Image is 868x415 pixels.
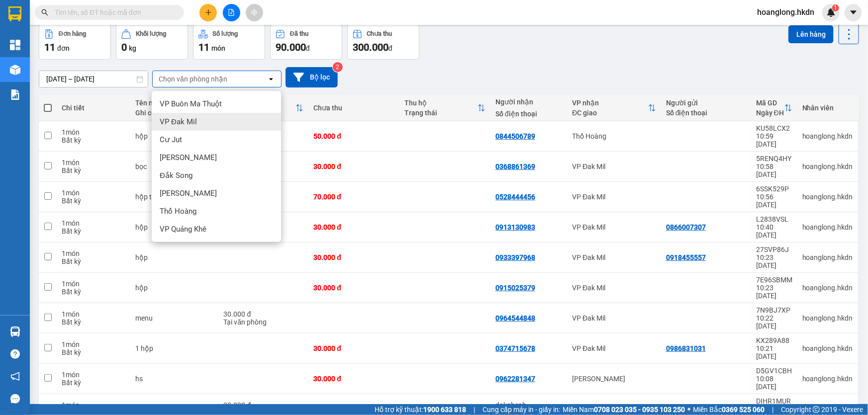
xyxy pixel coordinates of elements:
span: Cung cấp máy in - giấy in: [482,404,560,415]
div: ĐC giao [572,109,648,117]
strong: 0708 023 035 - 0935 103 250 [594,406,685,414]
sup: 1 [832,4,839,11]
div: hoanglong.hkdn [802,253,853,261]
span: kg [129,44,136,52]
div: 10:23 [DATE] [756,253,792,269]
strong: 0369 525 060 [722,406,765,414]
div: Chưa thu [367,30,392,37]
div: 30.000 đ [313,284,394,292]
div: VP Đak Mil [572,253,656,261]
div: 1 hộp [136,344,214,352]
button: Đã thu90.000đ [270,24,342,60]
div: 7E96SBMM [756,276,792,284]
div: Số lượng [213,30,238,37]
img: solution-icon [10,89,20,100]
div: VP Đak Mil [572,344,656,352]
span: | [474,404,475,415]
button: file-add [223,4,240,21]
div: Mã GD [756,99,784,107]
div: Chọn văn phòng nhận [159,74,227,84]
div: hộp [136,223,214,231]
div: hoanglong.hkdn [802,344,853,352]
span: hoanglong.hkdn [749,6,822,18]
span: VP Quảng Khê [160,224,206,234]
span: 1 [834,4,837,11]
div: VP Đak Mil [572,314,656,322]
span: VP Đak Mil [160,117,197,127]
div: 10:22 [DATE] [756,314,792,330]
img: warehouse-icon [10,327,20,337]
span: Đắk Song [160,170,193,180]
span: [PERSON_NAME] [160,188,217,198]
div: hoanglong.hkdn [802,163,853,170]
span: question-circle [10,349,20,359]
div: Số điện thoại [666,109,746,117]
th: Toggle SortBy [399,95,490,121]
div: 6SSK529P [756,185,792,193]
div: Bất kỳ [62,348,126,356]
div: 10:23 [DATE] [756,284,792,300]
svg: open [267,75,275,83]
div: 1 món [62,249,126,257]
div: [PERSON_NAME] [572,375,656,383]
ul: Menu [152,91,281,242]
div: hoanglong.hkdn [802,223,853,231]
button: Chưa thu300.000đ [347,24,419,60]
div: 0986831031 [666,344,706,352]
div: 1 món [62,280,126,288]
div: KU58LCX2 [756,124,792,132]
div: Bất kỳ [62,227,126,235]
span: plus [205,9,212,16]
div: 0844506789 [495,132,535,140]
div: VP Đak Mil [572,163,656,170]
button: Bộ lọc [286,67,338,87]
input: Select a date range. [39,71,148,87]
div: dakghenh [495,401,562,409]
div: menu [136,314,214,322]
div: 0913130983 [495,223,535,231]
div: 10:58 [DATE] [756,163,792,178]
div: 1 món [62,128,126,136]
div: 10:40 [DATE] [756,223,792,239]
div: 27SVP86J [756,246,792,253]
div: hoanglong.hkdn [802,375,853,383]
img: logo-vxr [8,6,21,21]
div: 0918455557 [666,253,706,261]
div: 7N9BJ7XP [756,306,792,314]
span: message [10,394,20,404]
div: 30.000 đ [313,223,394,231]
button: Số lượng11món [193,24,265,60]
span: copyright [813,406,820,413]
div: 1 món [62,340,126,348]
span: | [772,404,773,415]
div: 10:21 [DATE] [756,344,792,360]
span: 11 [44,41,55,53]
span: notification [10,372,20,381]
div: 0368861369 [495,163,535,170]
div: VP Đak Mil [572,193,656,201]
div: 0374715678 [495,344,535,352]
span: VP Buôn Ma Thuột [160,99,222,109]
span: ⚪️ [687,408,690,412]
span: file-add [228,9,235,16]
div: Tại văn phòng [224,318,304,326]
div: 30.000 đ [313,344,394,352]
sup: 2 [333,62,343,72]
div: Bất kỳ [62,136,126,144]
button: caret-down [845,4,862,21]
span: Miền Bắc [693,404,765,415]
th: Toggle SortBy [567,95,661,121]
div: Người nhận [495,98,562,106]
div: hộp [136,284,214,292]
div: VP nhận [572,99,648,107]
div: Bất kỳ [62,197,126,205]
div: 70.000 đ [313,193,394,201]
div: 0964544848 [495,314,535,322]
div: Nhân viên [802,104,853,112]
div: Ngày ĐH [756,109,784,117]
span: đơn [57,44,70,52]
div: 0962281347 [495,375,535,383]
div: 10:56 [DATE] [756,193,792,209]
div: bọc [136,163,214,170]
span: search [41,9,48,16]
